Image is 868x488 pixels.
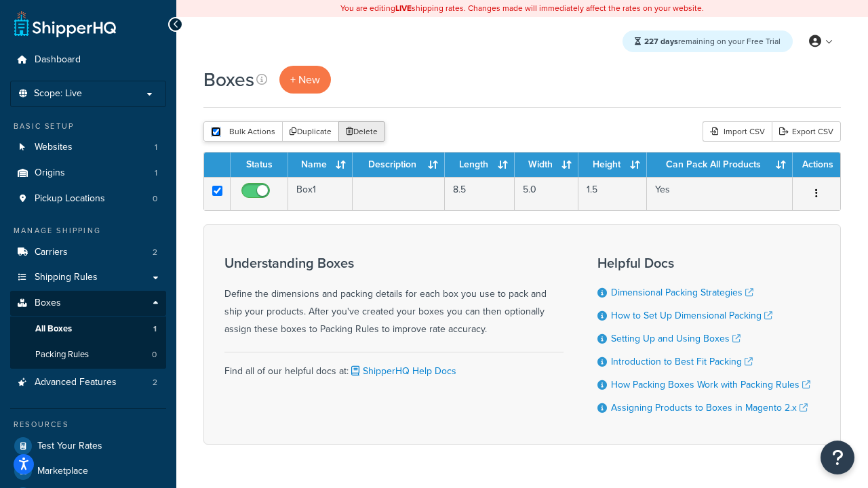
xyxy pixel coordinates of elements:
li: Websites [10,135,166,160]
span: Packing Rules [35,349,89,361]
span: 2 [153,377,157,388]
span: 1 [155,142,157,153]
span: Shipping Rules [35,272,98,283]
a: Dimensional Packing Strategies [611,285,753,300]
span: Boxes [35,298,61,309]
span: 1 [155,167,157,179]
span: Test Your Rates [37,441,102,452]
div: Find all of our helpful docs at: [224,352,564,380]
h1: Boxes [203,66,254,93]
a: Shipping Rules [10,265,166,290]
a: How Packing Boxes Work with Packing Rules [611,378,810,392]
h3: Understanding Boxes [224,256,564,270]
a: Test Your Rates [10,434,166,458]
th: Description : activate to sort column ascending [353,152,445,177]
td: 1.5 [578,177,647,210]
li: Packing Rules [10,342,166,367]
button: Bulk Actions [203,121,283,142]
a: Pickup Locations 0 [10,186,166,211]
span: + New [290,72,320,87]
th: Actions [793,152,840,177]
li: All Boxes [10,317,166,342]
span: Origins [35,167,65,179]
div: remaining on your Free Trial [623,30,793,52]
span: Advanced Features [35,377,117,388]
li: Advanced Features [10,370,166,395]
button: Delete [338,121,385,142]
a: Dashboard [10,47,166,73]
span: Websites [35,142,73,153]
span: Carriers [35,247,68,258]
a: + New [279,66,331,94]
span: 2 [153,247,157,258]
td: Yes [647,177,793,210]
th: Width : activate to sort column ascending [515,152,578,177]
td: 5.0 [515,177,578,210]
th: Can Pack All Products : activate to sort column ascending [647,152,793,177]
div: Define the dimensions and packing details for each box you use to pack and ship your products. Af... [224,256,564,338]
button: Open Resource Center [821,441,854,474]
h3: Helpful Docs [597,256,810,270]
span: 1 [153,323,157,335]
span: 0 [153,193,157,205]
td: 8.5 [445,177,515,210]
a: Introduction to Best Fit Packing [611,354,753,369]
a: Setting Up and Using Boxes [611,331,741,346]
li: Boxes [10,291,166,368]
div: Import CSV [703,121,772,142]
a: ShipperHQ Help Docs [349,364,456,378]
a: Advanced Features 2 [10,370,166,395]
a: Export CSV [772,121,841,142]
button: Duplicate [282,121,339,142]
span: Pickup Locations [35,193,105,205]
div: Manage Shipping [10,225,166,237]
li: Carriers [10,240,166,265]
li: Pickup Locations [10,186,166,211]
a: Origins 1 [10,161,166,186]
th: Height : activate to sort column ascending [578,152,647,177]
a: All Boxes 1 [10,317,166,342]
li: Origins [10,161,166,186]
div: Resources [10,419,166,430]
span: Marketplace [37,466,88,477]
span: Dashboard [35,54,81,66]
a: How to Set Up Dimensional Packing [611,308,772,323]
span: 0 [152,349,157,361]
td: Box1 [288,177,353,210]
th: Name : activate to sort column ascending [288,152,353,177]
a: Assigning Products to Boxes in Magento 2.x [611,401,808,415]
strong: 227 days [644,35,678,47]
a: Carriers 2 [10,240,166,265]
div: Basic Setup [10,121,166,132]
a: Websites 1 [10,135,166,160]
b: LIVE [395,2,412,14]
th: Status [231,152,288,177]
span: All Boxes [35,323,72,335]
a: Boxes [10,291,166,316]
th: Length : activate to sort column ascending [445,152,515,177]
span: Scope: Live [34,88,82,100]
a: Packing Rules 0 [10,342,166,367]
a: ShipperHQ Home [14,10,116,37]
a: Marketplace [10,459,166,483]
